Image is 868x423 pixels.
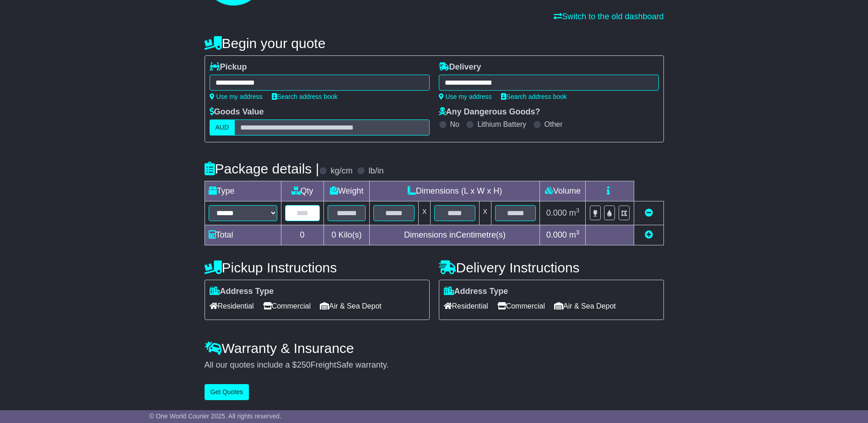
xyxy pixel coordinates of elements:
[645,230,653,239] a: Add new item
[569,208,580,217] span: m
[479,201,491,225] td: x
[554,12,663,21] a: Switch to the old dashboard
[546,208,567,217] span: 0.000
[444,287,508,297] label: Address Type
[419,201,431,225] td: x
[576,229,580,236] sup: 3
[272,93,338,100] a: Search address book
[477,120,526,129] label: Lithium Battery
[370,181,540,201] td: Dimensions (L x W x H)
[439,260,664,275] h4: Delivery Instructions
[540,181,586,201] td: Volume
[205,36,664,51] h4: Begin your quote
[297,360,311,369] span: 250
[370,225,540,245] td: Dimensions in Centimetre(s)
[368,166,383,176] label: lb/in
[210,62,247,72] label: Pickup
[331,230,336,239] span: 0
[205,360,664,370] div: All our quotes include a $ FreightSafe warranty.
[569,230,580,239] span: m
[210,93,263,100] a: Use my address
[205,260,430,275] h4: Pickup Instructions
[263,299,311,313] span: Commercial
[281,225,323,245] td: 0
[450,120,459,129] label: No
[546,230,567,239] span: 0.000
[149,412,281,420] span: © One World Courier 2025. All rights reserved.
[320,299,382,313] span: Air & Sea Depot
[497,299,545,313] span: Commercial
[501,93,567,100] a: Search address book
[439,107,540,117] label: Any Dangerous Goods?
[645,208,653,217] a: Remove this item
[439,93,492,100] a: Use my address
[323,181,370,201] td: Weight
[205,181,281,201] td: Type
[576,207,580,214] sup: 3
[205,161,319,176] h4: Package details |
[439,62,481,72] label: Delivery
[323,225,370,245] td: Kilo(s)
[210,107,264,117] label: Goods Value
[205,225,281,245] td: Total
[210,287,274,297] label: Address Type
[210,299,254,313] span: Residential
[545,120,563,129] label: Other
[205,384,249,400] button: Get Quotes
[210,119,235,136] label: AUD
[205,341,664,356] h4: Warranty & Insurance
[554,299,616,313] span: Air & Sea Depot
[330,166,352,176] label: kg/cm
[281,181,323,201] td: Qty
[444,299,488,313] span: Residential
